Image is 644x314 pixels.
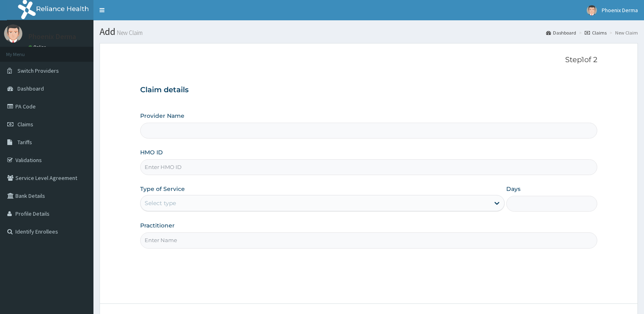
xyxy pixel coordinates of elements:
[17,67,59,74] span: Switch Providers
[585,29,607,36] a: Claims
[602,6,638,14] span: Phoenix Derma
[140,159,597,175] input: Enter HMO ID
[145,199,176,207] div: Select type
[17,139,32,146] span: Tariffs
[587,5,597,15] img: User Image
[28,44,48,50] a: Online
[115,30,143,36] small: New Claim
[546,29,576,36] a: Dashboard
[607,29,638,36] li: New Claim
[28,33,76,40] p: Phoenix Derma
[140,56,597,65] p: Step 1 of 2
[140,221,175,230] label: Practitioner
[17,121,33,128] span: Claims
[140,232,597,248] input: Enter Name
[4,24,22,43] img: User Image
[506,185,520,193] label: Days
[17,85,44,92] span: Dashboard
[140,185,185,193] label: Type of Service
[140,112,184,120] label: Provider Name
[100,26,638,37] h1: Add
[140,86,597,95] h3: Claim details
[140,148,163,156] label: HMO ID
